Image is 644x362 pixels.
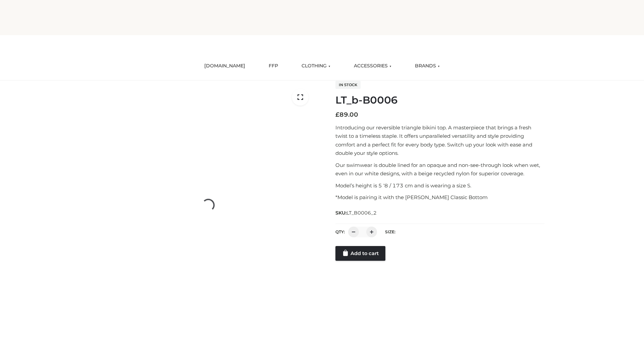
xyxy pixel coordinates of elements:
label: Size: [385,229,395,234]
p: Introducing our reversible triangle bikini top. A masterpiece that brings a fresh twist to a time... [335,123,544,158]
a: [DOMAIN_NAME] [199,59,250,73]
label: QTY: [335,229,345,234]
p: Our swimwear is double lined for an opaque and non-see-through look when wet, even in our white d... [335,161,544,178]
a: FFP [264,59,283,73]
a: ACCESSORIES [349,59,396,73]
p: Model’s height is 5 ‘8 / 173 cm and is wearing a size S. [335,181,544,190]
bdi: 89.00 [335,111,358,118]
h1: LT_b-B0006 [335,94,544,106]
a: BRANDS [410,59,445,73]
span: In stock [335,81,361,89]
span: SKU: [335,209,377,217]
a: Add to cart [335,246,385,261]
a: CLOTHING [297,59,335,73]
span: £ [335,111,339,118]
p: *Model is pairing it with the [PERSON_NAME] Classic Bottom [335,193,544,202]
span: LT_B0006_2 [346,210,377,216]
